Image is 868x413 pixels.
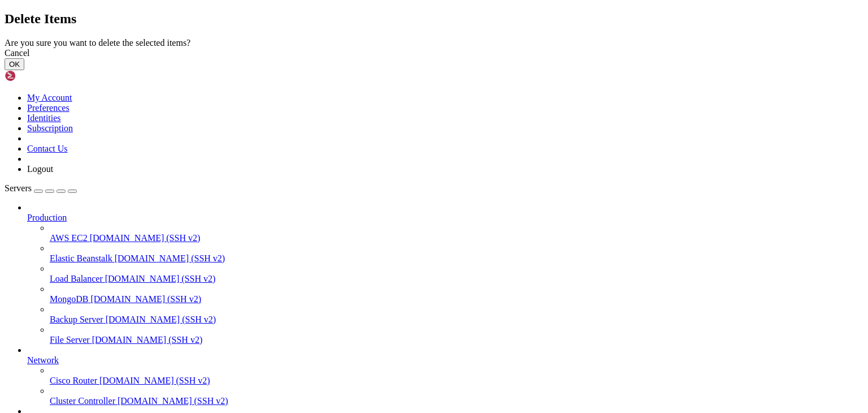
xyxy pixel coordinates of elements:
[50,335,90,345] span: File Server
[50,274,863,284] a: Load Balancer [DOMAIN_NAME] (SSH v2)
[5,101,721,110] x-row: New release '24.04.3 LTS' available.
[5,183,77,193] a: Servers
[50,284,863,304] li: MongoDB [DOMAIN_NAME] (SSH v2)
[5,91,721,101] x-row: To restore this content, you can run the 'unminimize' command.
[118,396,228,406] span: [DOMAIN_NAME] (SSH v2)
[90,294,201,304] span: [DOMAIN_NAME] (SSH v2)
[50,386,863,406] li: Cluster Controller [DOMAIN_NAME] (SSH v2)
[5,139,721,149] x-row: root@goofy-colden:~#
[50,365,863,386] li: Cisco Router [DOMAIN_NAME] (SSH v2)
[105,274,216,283] span: [DOMAIN_NAME] (SSH v2)
[5,33,721,43] x-row: * Management: [URL][DOMAIN_NAME]
[50,243,863,264] li: Elastic Beanstalk [DOMAIN_NAME] (SSH v2)
[5,62,721,72] x-row: This system has been minimized by removing packages and content that are
[5,5,721,14] x-row: Welcome to Ubuntu 22.04.2 LTS (GNU/Linux 5.15.0-75-generic x86_64)
[27,113,61,123] a: Identities
[106,315,216,324] span: [DOMAIN_NAME] (SSH v2)
[5,72,721,81] x-row: not required on a system that users do not log into.
[27,355,59,365] span: Network
[5,48,863,58] div: Cancel
[50,304,863,325] li: Backup Server [DOMAIN_NAME] (SSH v2)
[5,24,721,33] x-row: * Documentation: [URL][DOMAIN_NAME]
[5,183,32,193] span: Servers
[99,376,210,385] span: [DOMAIN_NAME] (SSH v2)
[27,144,68,153] a: Contact Us
[50,315,863,325] a: Backup Server [DOMAIN_NAME] (SSH v2)
[27,355,863,365] a: Network
[27,103,70,113] a: Preferences
[27,345,863,406] li: Network
[50,264,863,284] li: Load Balancer [DOMAIN_NAME] (SSH v2)
[27,93,72,102] a: My Account
[27,213,863,223] a: Production
[5,110,721,120] x-row: Run 'do-release-upgrade' to upgrade to it.
[92,335,203,345] span: [DOMAIN_NAME] (SSH v2)
[50,233,88,243] span: AWS EC2
[90,233,201,243] span: [DOMAIN_NAME] (SSH v2)
[115,253,225,263] span: [DOMAIN_NAME] (SSH v2)
[27,164,53,174] a: Logout
[50,294,863,304] a: MongoDB [DOMAIN_NAME] (SSH v2)
[5,58,24,70] button: OK
[50,315,103,324] span: Backup Server
[27,123,73,133] a: Subscription
[5,11,863,27] h2: Delete Items
[27,213,67,222] span: Production
[50,294,88,304] span: MongoDB
[50,376,97,385] span: Cisco Router
[27,203,863,345] li: Production
[50,274,103,283] span: Load Balancer
[5,70,70,81] img: Shellngn
[105,139,109,149] div: (21, 14)
[50,396,115,406] span: Cluster Controller
[50,223,863,243] li: AWS EC2 [DOMAIN_NAME] (SSH v2)
[50,325,863,345] li: File Server [DOMAIN_NAME] (SSH v2)
[50,253,112,263] span: Elastic Beanstalk
[5,43,721,53] x-row: * Support: [URL][DOMAIN_NAME]
[50,335,863,345] a: File Server [DOMAIN_NAME] (SSH v2)
[5,130,721,139] x-row: Last login: [DATE] from [TECHNICAL_ID]
[5,38,863,48] div: Are you sure you want to delete the selected items?
[50,376,863,386] a: Cisco Router [DOMAIN_NAME] (SSH v2)
[50,253,863,264] a: Elastic Beanstalk [DOMAIN_NAME] (SSH v2)
[50,396,863,406] a: Cluster Controller [DOMAIN_NAME] (SSH v2)
[50,233,863,243] a: AWS EC2 [DOMAIN_NAME] (SSH v2)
